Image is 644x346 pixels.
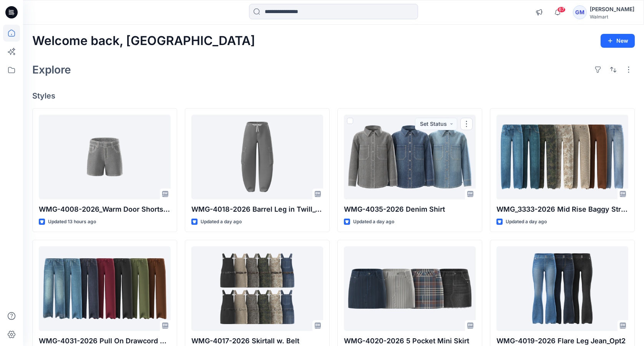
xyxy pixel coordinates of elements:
a: WMG-4019-2026 Flare Leg Jean_Opt2 [496,246,628,331]
p: WMG_3333-2026 Mid Rise Baggy Straight Pant [496,204,628,215]
h2: Welcome back, [GEOGRAPHIC_DATA] [32,34,255,48]
div: [PERSON_NAME] [590,5,634,14]
a: WMG-4020-2026 5 Pocket Mini Skirt [344,246,476,331]
p: Updated a day ago [353,218,394,226]
a: WMG-4031-2026 Pull On Drawcord Wide Leg_Opt3 [39,246,171,331]
p: WMG-4035-2026 Denim Shirt [344,204,476,215]
a: WMG-4008-2026_Warm Door Shorts_Opt2 [39,115,171,199]
h2: Explore [32,64,71,76]
p: Updated a day ago [506,218,547,226]
a: WMG-4017-2026 Skirtall w. Belt [191,246,323,331]
a: WMG_3333-2026 Mid Rise Baggy Straight Pant [496,115,628,199]
a: WMG-4018-2026 Barrel Leg in Twill_Opt 2 [191,115,323,199]
div: GM [573,5,587,19]
div: Walmart [590,14,634,20]
p: WMG-4018-2026 Barrel Leg in Twill_Opt 2 [191,204,323,215]
p: Updated a day ago [201,218,242,226]
p: Updated 13 hours ago [48,218,96,226]
button: New [601,34,635,48]
a: WMG-4035-2026 Denim Shirt [344,115,476,199]
p: WMG-4008-2026_Warm Door Shorts_Opt2 [39,204,171,215]
h4: Styles [32,91,635,100]
span: 67 [557,7,566,13]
